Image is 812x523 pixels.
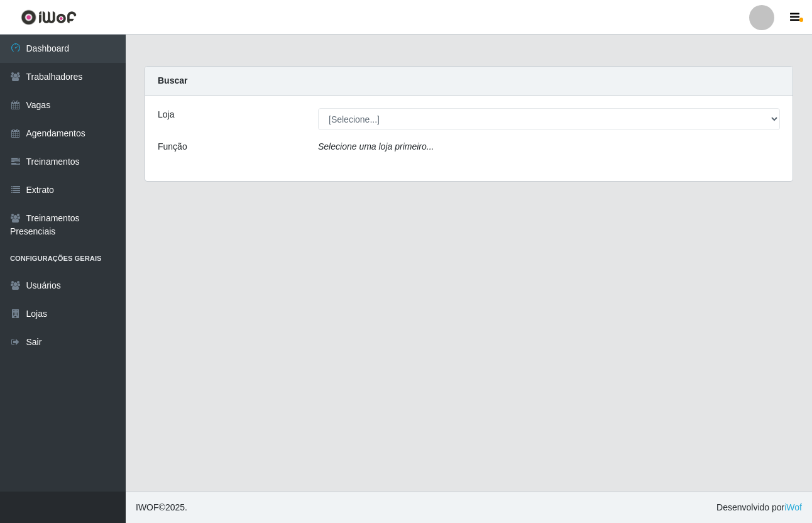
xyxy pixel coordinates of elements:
span: Desenvolvido por [716,501,802,514]
label: Função [158,140,187,153]
img: CoreUI Logo [21,9,77,25]
span: © 2025 . [136,501,187,514]
a: iWof [784,502,802,512]
label: Loja [158,108,174,121]
span: IWOF [136,502,159,512]
i: Selecione uma loja primeiro... [318,141,434,151]
strong: Buscar [158,75,187,85]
